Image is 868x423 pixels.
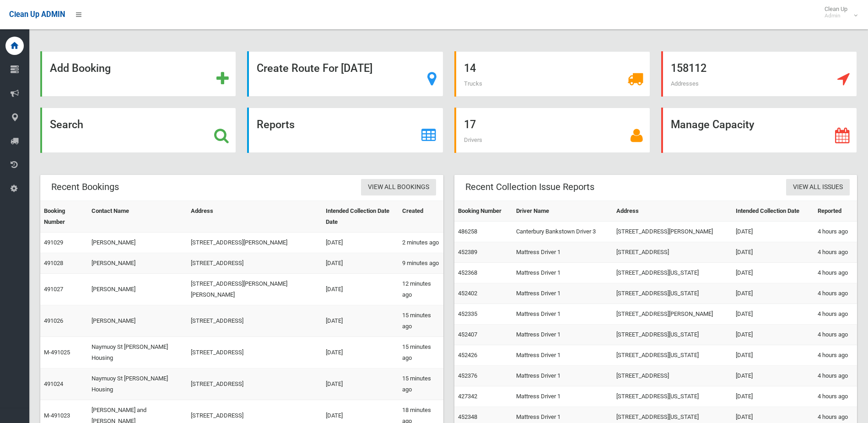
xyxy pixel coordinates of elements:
[322,337,399,369] td: [DATE]
[454,108,650,153] a: 17 Drivers
[458,310,477,317] a: 452335
[814,366,857,386] td: 4 hours ago
[50,62,111,75] strong: Add Booking
[88,369,187,400] td: Naymuoy St [PERSON_NAME] Housing
[399,369,443,400] td: 15 minutes ago
[613,283,732,304] td: [STREET_ADDRESS][US_STATE]
[88,274,187,305] td: [PERSON_NAME]
[732,201,814,222] th: Intended Collection Date
[512,263,613,283] td: Mattress Driver 1
[322,233,399,253] td: [DATE]
[613,386,732,407] td: [STREET_ADDRESS][US_STATE]
[512,242,613,263] td: Mattress Driver 1
[322,201,399,233] th: Intended Collection Date Date
[458,269,477,276] a: 452368
[458,290,477,297] a: 452402
[399,337,443,369] td: 15 minutes ago
[732,345,814,366] td: [DATE]
[613,222,732,242] td: [STREET_ADDRESS][PERSON_NAME]
[187,201,322,233] th: Address
[814,325,857,345] td: 4 hours ago
[9,10,65,19] span: Clean Up ADMIN
[814,345,857,366] td: 4 hours ago
[613,345,732,366] td: [STREET_ADDRESS][US_STATE]
[44,412,70,419] a: M-491023
[613,201,732,222] th: Address
[187,233,322,253] td: [STREET_ADDRESS][PERSON_NAME]
[613,304,732,325] td: [STREET_ADDRESS][PERSON_NAME]
[44,349,70,356] a: M-491025
[671,80,699,87] span: Addresses
[671,118,754,131] strong: Manage Capacity
[732,242,814,263] td: [DATE]
[454,51,650,97] a: 14 Trucks
[732,222,814,242] td: [DATE]
[361,179,436,196] a: View All Bookings
[458,249,477,255] a: 452389
[247,108,443,153] a: Reports
[512,222,613,242] td: Canterbury Bankstown Driver 3
[322,274,399,305] td: [DATE]
[820,5,857,19] span: Clean Up
[613,325,732,345] td: [STREET_ADDRESS][US_STATE]
[187,253,322,274] td: [STREET_ADDRESS]
[40,51,236,97] a: Add Booking
[512,283,613,304] td: Mattress Driver 1
[44,317,63,324] a: 491026
[814,201,857,222] th: Reported
[661,108,857,153] a: Manage Capacity
[44,260,63,266] a: 491028
[814,242,857,263] td: 4 hours ago
[40,108,236,153] a: Search
[399,253,443,274] td: 9 minutes ago
[187,274,322,305] td: [STREET_ADDRESS][PERSON_NAME][PERSON_NAME]
[732,304,814,325] td: [DATE]
[613,242,732,263] td: [STREET_ADDRESS]
[50,118,83,131] strong: Search
[512,201,613,222] th: Driver Name
[257,62,372,75] strong: Create Route For [DATE]
[88,305,187,337] td: [PERSON_NAME]
[512,325,613,345] td: Mattress Driver 1
[44,286,63,293] a: 491027
[247,51,443,97] a: Create Route For [DATE]
[458,331,477,338] a: 452407
[732,325,814,345] td: [DATE]
[732,386,814,407] td: [DATE]
[88,201,187,233] th: Contact Name
[458,228,477,235] a: 486258
[512,386,613,407] td: Mattress Driver 1
[464,136,482,143] span: Drivers
[454,201,513,222] th: Booking Number
[512,366,613,386] td: Mattress Driver 1
[399,201,443,233] th: Created
[512,304,613,325] td: Mattress Driver 1
[399,305,443,337] td: 15 minutes ago
[613,366,732,386] td: [STREET_ADDRESS]
[464,62,476,75] strong: 14
[257,118,295,131] strong: Reports
[825,12,847,19] small: Admin
[322,369,399,400] td: [DATE]
[187,369,322,400] td: [STREET_ADDRESS]
[814,263,857,283] td: 4 hours ago
[814,304,857,325] td: 4 hours ago
[399,274,443,305] td: 12 minutes ago
[661,51,857,97] a: 158112 Addresses
[458,393,477,400] a: 427342
[786,179,850,196] a: View All Issues
[322,253,399,274] td: [DATE]
[88,337,187,369] td: Naymuoy St [PERSON_NAME] Housing
[40,178,130,196] header: Recent Bookings
[88,233,187,253] td: [PERSON_NAME]
[458,352,477,358] a: 452426
[88,253,187,274] td: [PERSON_NAME]
[44,239,63,246] a: 491029
[613,263,732,283] td: [STREET_ADDRESS][US_STATE]
[732,366,814,386] td: [DATE]
[464,118,476,131] strong: 17
[671,62,706,75] strong: 158112
[399,233,443,253] td: 2 minutes ago
[814,222,857,242] td: 4 hours ago
[512,345,613,366] td: Mattress Driver 1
